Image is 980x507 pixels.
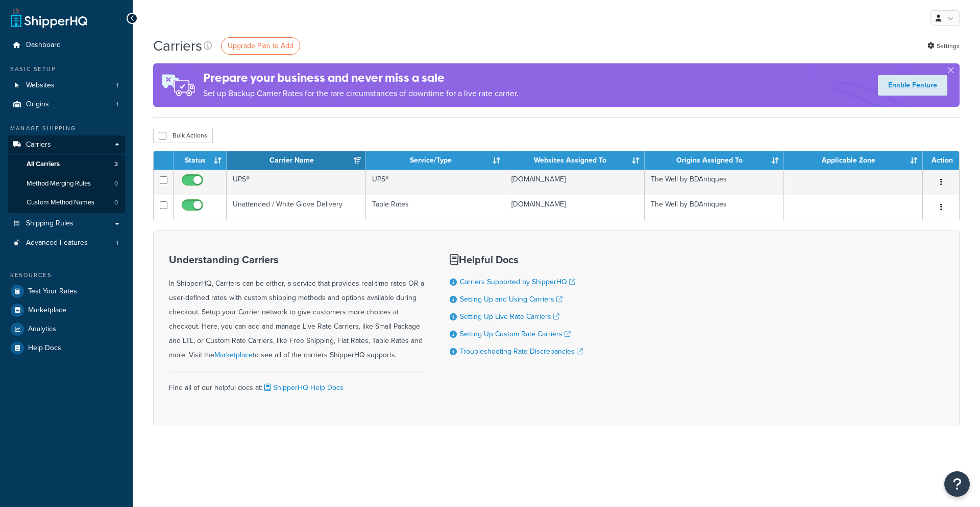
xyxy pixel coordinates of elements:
[203,86,519,101] p: Set up Backup Carrier Rates for the rare circumstances of downtime for a live rate carrier.
[944,471,970,497] button: Open Resource Center
[27,198,94,207] span: Custom Method Names
[645,170,784,195] td: The Well by BDAntiques
[26,141,51,149] span: Carriers
[28,306,66,315] span: Marketplace
[114,160,118,169] span: 2
[26,219,73,228] span: Shipping Rules
[116,100,118,109] span: 1
[8,234,125,252] li: Advanced Features
[460,311,559,322] a: Setting Up Live Rate Carriers
[366,151,505,170] th: Service/Type: activate to sort column ascending
[505,170,645,195] td: [DOMAIN_NAME]
[8,95,125,114] li: Origins
[169,373,424,395] div: Find all of our helpful docs at:
[214,350,253,360] a: Marketplace
[8,76,125,95] a: Websites 1
[8,65,125,74] div: Basic Setup
[26,239,88,247] span: Advanced Features
[878,75,947,96] a: Enable Feature
[11,8,87,28] a: ShipperHQ Home
[227,170,366,195] td: UPS®
[26,100,49,109] span: Origins
[8,193,125,212] li: Custom Method Names
[116,239,118,247] span: 1
[27,179,91,188] span: Method Merging Rules
[450,254,583,265] h3: Helpful Docs
[28,344,61,353] span: Help Docs
[228,40,293,51] span: Upgrade Plan to Add
[153,63,203,107] img: ad-rules-rateshop-fe6ec290ccb7230408bd80ed9643f0289d75e0ffd9eb532fc0e269fcd187b520.png
[8,155,125,174] a: All Carriers 2
[227,195,366,220] td: Unattended / White Glove Delivery
[8,174,125,193] li: Method Merging Rules
[923,151,959,170] th: Action
[460,329,571,339] a: Setting Up Custom Rate Carriers
[203,70,519,86] h4: Prepare your business and never miss a sale
[8,214,125,233] a: Shipping Rules
[27,160,60,169] span: All Carriers
[153,36,202,56] h1: Carriers
[262,382,344,393] a: ShipperHQ Help Docs
[26,41,61,50] span: Dashboard
[174,151,227,170] th: Status: activate to sort column ascending
[460,294,562,305] a: Setting Up and Using Carriers
[8,135,125,154] a: Carriers
[927,39,960,53] a: Settings
[366,170,505,195] td: UPS®
[8,174,125,193] a: Method Merging Rules 0
[8,95,125,114] a: Origins 1
[8,282,125,301] a: Test Your Rates
[366,195,505,220] td: Table Rates
[460,346,583,357] a: Troubleshooting Rate Discrepancies
[8,76,125,95] li: Websites
[221,37,300,55] a: Upgrade Plan to Add
[460,276,575,287] a: Carriers Supported by ShipperHQ
[28,287,77,296] span: Test Your Rates
[114,179,118,188] span: 0
[645,151,784,170] th: Origins Assigned To: activate to sort column ascending
[28,325,56,334] span: Analytics
[8,124,125,133] div: Manage Shipping
[26,81,55,90] span: Websites
[645,195,784,220] td: The Well by BDAntiques
[8,36,125,55] a: Dashboard
[169,254,424,265] h3: Understanding Carriers
[153,128,213,143] button: Bulk Actions
[8,271,125,280] div: Resources
[505,195,645,220] td: [DOMAIN_NAME]
[784,151,923,170] th: Applicable Zone: activate to sort column ascending
[8,193,125,212] a: Custom Method Names 0
[227,151,366,170] th: Carrier Name: activate to sort column ascending
[114,198,118,207] span: 0
[8,155,125,174] li: All Carriers
[169,254,424,362] div: In ShipperHQ, Carriers can be either, a service that provides real-time rates OR a user-defined r...
[8,320,125,338] a: Analytics
[8,301,125,319] a: Marketplace
[8,234,125,252] a: Advanced Features 1
[505,151,645,170] th: Websites Assigned To: activate to sort column ascending
[8,135,125,213] li: Carriers
[8,339,125,357] a: Help Docs
[116,81,118,90] span: 1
